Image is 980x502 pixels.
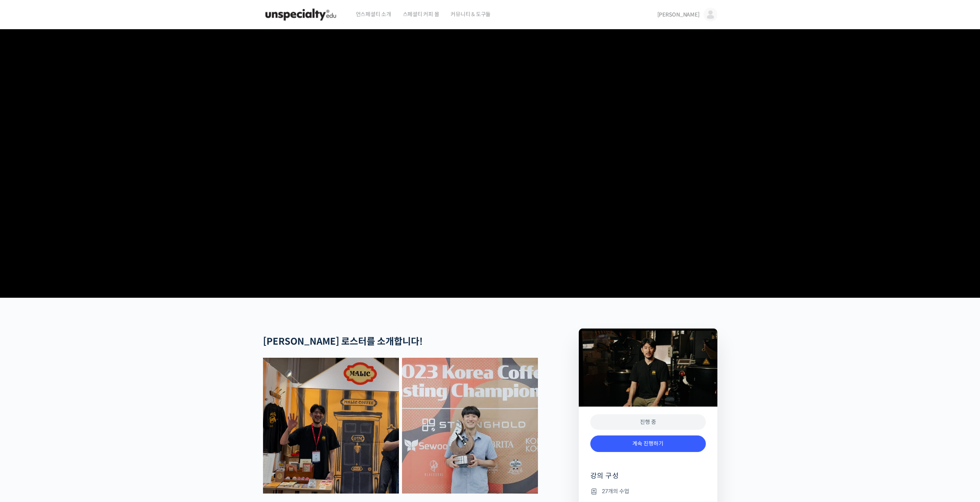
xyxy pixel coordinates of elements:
[263,336,423,347] strong: [PERSON_NAME] 로스터를 소개합니다!
[590,487,706,496] li: 27개의 수업
[657,11,700,18] span: [PERSON_NAME]
[590,471,706,487] h4: 강의 구성
[590,435,706,452] a: 계속 진행하기
[590,414,706,430] div: 진행 중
